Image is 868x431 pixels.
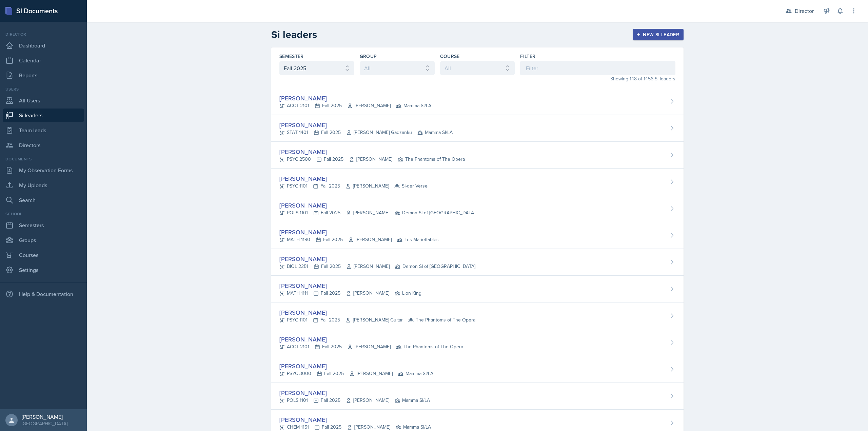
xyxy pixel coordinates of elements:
div: New Si leader [637,32,679,37]
div: BIOL 2251 Fall 2025 [279,263,475,270]
div: [PERSON_NAME] [279,228,439,237]
a: [PERSON_NAME] ACCT 2101Fall 2025[PERSON_NAME] The Phantoms of The Opera [271,329,684,356]
span: Mamma SI/LA [396,424,431,431]
span: [PERSON_NAME] [346,182,389,190]
div: [PERSON_NAME] [279,308,475,317]
div: Users [3,86,84,92]
div: PSYC 2500 Fall 2025 [279,156,465,163]
div: [PERSON_NAME] [279,388,430,397]
div: [PERSON_NAME] [279,281,421,290]
a: My Uploads [3,178,84,192]
span: [PERSON_NAME] [347,343,391,350]
div: [PERSON_NAME] [279,335,463,344]
a: [PERSON_NAME] ACCT 2101Fall 2025[PERSON_NAME] Mamma SI/LA [271,88,684,115]
button: New Si leader [633,29,684,40]
a: My Observation Forms [3,163,84,177]
span: Mamma SI/LA [398,370,433,377]
div: PSYC 1101 Fall 2025 [279,182,428,190]
a: Team leads [3,123,84,137]
span: Mamma SI/LA [396,102,431,109]
span: SI-der Verse [394,182,428,190]
div: [GEOGRAPHIC_DATA] [22,420,67,427]
span: Mamma SI/LA [417,129,453,136]
span: [PERSON_NAME] Gadzanku [346,129,412,136]
a: Reports [3,68,84,82]
a: Semesters [3,218,84,232]
div: POLS 1101 Fall 2025 [279,397,430,404]
div: Documents [3,156,84,162]
span: Demon SI of [GEOGRAPHIC_DATA] [395,263,475,270]
div: ACCT 2101 Fall 2025 [279,343,463,350]
a: [PERSON_NAME] PSYC 1101Fall 2025[PERSON_NAME] Guitar The Phantoms of The Opera [271,302,684,329]
label: Semester [279,53,304,60]
span: [PERSON_NAME] [346,290,389,297]
div: [PERSON_NAME] [279,201,475,210]
div: [PERSON_NAME] [279,147,465,156]
span: [PERSON_NAME] [347,102,391,109]
div: Help & Documentation [3,287,84,301]
a: Settings [3,263,84,277]
div: [PERSON_NAME] [22,413,67,420]
label: Filter [520,53,535,60]
label: Group [360,53,377,60]
div: [PERSON_NAME] [279,361,433,371]
h2: Si leaders [271,28,317,41]
div: STAT 1401 Fall 2025 [279,129,453,136]
span: The Phantoms of The Opera [396,343,463,350]
a: [PERSON_NAME] MATH 1190Fall 2025[PERSON_NAME] Les Mariettables [271,222,684,249]
span: [PERSON_NAME] [348,236,392,243]
div: MATH 1111 Fall 2025 [279,290,421,297]
a: [PERSON_NAME] POLS 1101Fall 2025[PERSON_NAME] Demon SI of [GEOGRAPHIC_DATA] [271,195,684,222]
a: [PERSON_NAME] PSYC 1101Fall 2025[PERSON_NAME] SI-der Verse [271,169,684,195]
a: Calendar [3,54,84,67]
div: MATH 1190 Fall 2025 [279,236,439,243]
div: ACCT 2101 Fall 2025 [279,102,431,109]
div: [PERSON_NAME] [279,94,431,103]
span: [PERSON_NAME] [346,263,390,270]
div: School [3,211,84,217]
a: [PERSON_NAME] PSYC 3000Fall 2025[PERSON_NAME] Mamma SI/LA [271,356,684,383]
div: CHEM 1151 Fall 2025 [279,424,431,431]
span: Lion King [395,290,421,297]
a: Search [3,193,84,207]
a: All Users [3,94,84,107]
input: Filter [520,61,675,75]
div: Showing 148 of 1456 Si leaders [520,75,675,82]
a: [PERSON_NAME] STAT 1401Fall 2025[PERSON_NAME] Gadzanku Mamma SI/LA [271,115,684,142]
a: Groups [3,233,84,247]
a: [PERSON_NAME] MATH 1111Fall 2025[PERSON_NAME] Lion King [271,276,684,302]
label: Course [440,53,460,60]
a: Dashboard [3,39,84,52]
a: [PERSON_NAME] BIOL 2251Fall 2025[PERSON_NAME] Demon SI of [GEOGRAPHIC_DATA] [271,249,684,276]
span: Demon SI of [GEOGRAPHIC_DATA] [395,209,475,216]
span: [PERSON_NAME] Guitar [346,316,403,324]
div: [PERSON_NAME] [279,174,428,183]
a: [PERSON_NAME] POLS 1101Fall 2025[PERSON_NAME] Mamma SI/LA [271,383,684,410]
div: PSYC 3000 Fall 2025 [279,370,433,377]
span: [PERSON_NAME] [347,424,390,431]
div: [PERSON_NAME] [279,415,431,424]
span: [PERSON_NAME] [346,397,389,404]
span: The Phantoms of The Opera [398,156,465,163]
a: Courses [3,248,84,262]
span: [PERSON_NAME] [349,156,392,163]
span: The Phantoms of The Opera [408,316,475,324]
div: Director [795,7,814,15]
div: [PERSON_NAME] [279,120,453,130]
span: Mamma SI/LA [395,397,430,404]
a: Si leaders [3,109,84,122]
div: [PERSON_NAME] [279,254,475,263]
span: [PERSON_NAME] [349,370,393,377]
a: Directors [3,138,84,152]
div: PSYC 1101 Fall 2025 [279,316,475,324]
span: [PERSON_NAME] [346,209,389,216]
span: Les Mariettables [397,236,439,243]
div: POLS 1101 Fall 2025 [279,209,475,216]
div: Director [3,31,84,37]
a: [PERSON_NAME] PSYC 2500Fall 2025[PERSON_NAME] The Phantoms of The Opera [271,142,684,169]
